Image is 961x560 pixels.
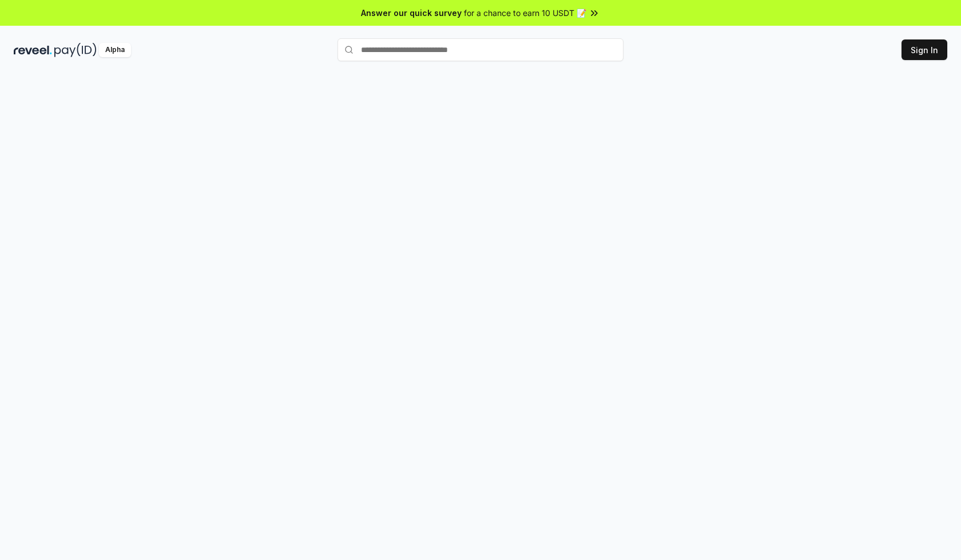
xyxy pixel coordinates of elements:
[14,43,52,57] img: reveel_dark
[54,43,97,57] img: pay_id
[464,7,586,19] span: for a chance to earn 10 USDT 📝
[902,39,947,60] button: Sign In
[361,7,462,19] span: Answer our quick survey
[99,43,131,57] div: Alpha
